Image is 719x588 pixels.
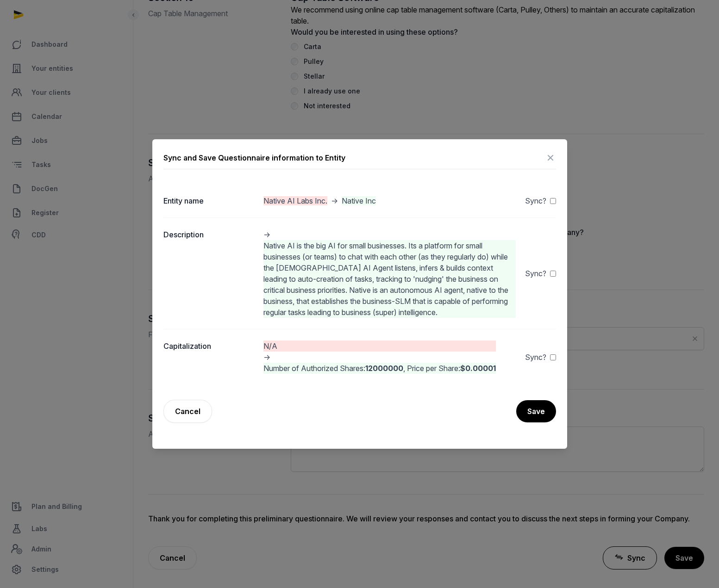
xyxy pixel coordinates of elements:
[263,229,516,318] div: ->
[263,196,327,205] span: Native AI Labs Inc.
[263,363,496,374] div: Number of Authorized Shares: , Price per Share:
[365,364,403,373] b: 12000000
[516,400,556,422] button: Save
[525,195,546,206] span: Sync?
[163,400,212,423] a: Cancel
[525,268,546,279] span: Sync?
[460,364,496,373] b: $0.00001
[525,352,546,363] span: Sync?
[263,340,496,352] div: N/A
[163,229,256,318] dt: Description
[263,195,376,206] div: ->
[263,340,496,374] div: ->
[163,195,256,206] dt: Entity name
[163,340,256,374] dt: Capitalization
[342,196,376,205] span: Native Inc
[163,152,345,163] div: Sync and Save Questionnaire information to Entity
[263,240,516,318] div: Native AI is the big AI for small businesses. Its a platform for small businesses (or teams) to c...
